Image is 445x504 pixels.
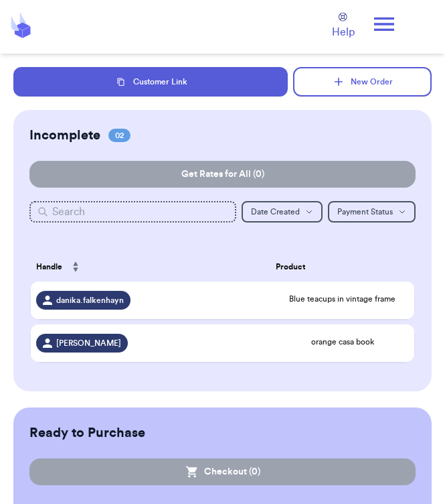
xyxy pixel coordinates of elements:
span: [PERSON_NAME] [56,338,121,349]
span: Payment Status [337,208,393,216]
button: Payment Status [328,201,416,223]
h2: Incomplete [29,126,100,145]
span: orange casa book [276,336,409,347]
span: 02 [108,129,130,142]
h2: Ready to Purchase [29,424,145,442]
button: Sort ascending [65,253,86,280]
span: Handle [36,261,62,273]
button: New Order [293,67,432,97]
span: Blue teacups in vintage frame [276,294,409,304]
th: Product [270,249,414,284]
button: Get Rates for All (0) [29,161,416,188]
a: Help [332,13,355,40]
span: danika.falkenhayn [56,295,124,306]
input: Search [29,201,236,223]
span: Date Created [251,208,300,216]
button: Checkout (0) [29,458,416,485]
span: Help [332,24,355,40]
button: Date Created [242,201,323,223]
button: Customer Link [13,67,288,97]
